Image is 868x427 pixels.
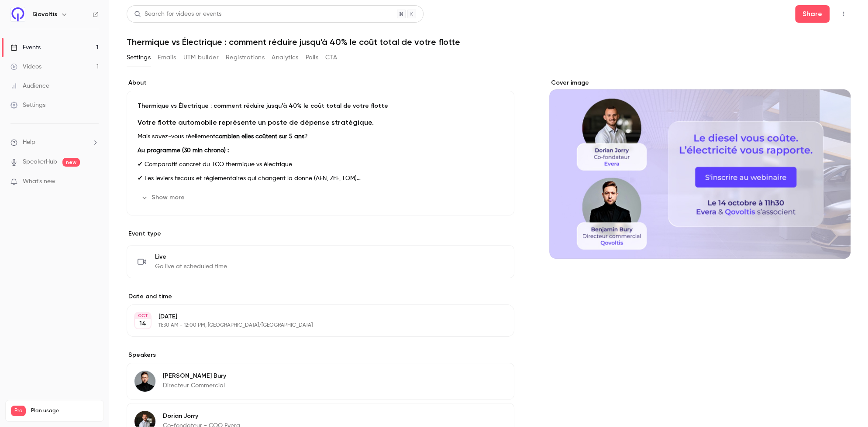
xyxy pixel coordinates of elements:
button: Settings [127,51,151,65]
div: Videos [10,62,41,71]
div: OCT [135,313,151,319]
span: Plan usage [31,407,98,414]
label: Cover image [549,79,851,87]
img: Qovoltis [11,7,25,21]
p: [PERSON_NAME] Bury [163,372,226,380]
p: [DATE] [158,312,468,321]
span: Help [23,138,35,147]
button: Show more [138,191,190,205]
p: Directeur Commercial [163,381,226,390]
p: Thermique vs Électrique : comment réduire jusqu’à 40% le coût total de votre flotte [138,102,503,110]
button: CTA [325,51,337,65]
span: Live [155,253,227,261]
span: Pro [11,406,26,416]
div: Events [10,43,41,52]
label: About [127,79,514,87]
img: Benjamin Bury [134,371,155,392]
button: Emails [158,51,176,65]
p: Dorian Jorry [163,412,240,420]
div: Search for videos or events [134,10,221,19]
a: SpeakerHub [23,157,57,167]
button: UTM builder [183,51,219,65]
button: Polls [306,51,318,65]
div: Audience [10,82,49,90]
p: 11:30 AM - 12:00 PM, [GEOGRAPHIC_DATA]/[GEOGRAPHIC_DATA] [158,322,468,329]
strong: combien elles coûtent sur 5 ans [215,133,304,140]
span: What's new [23,177,55,186]
h1: Thermique vs Électrique : comment réduire jusqu’à 40% le coût total de votre flotte [127,37,851,47]
p: Event type [127,229,514,238]
h6: Qovoltis [32,10,57,19]
section: Cover image [549,79,851,259]
p: ✔ Les leviers fiscaux et réglementaires qui changent la donne (AEN, ZFE, LOM) [138,173,503,184]
div: Settings [10,101,45,109]
span: new [62,158,80,167]
li: help-dropdown-opener [10,138,99,147]
label: Date and time [127,292,514,301]
label: Speakers [127,351,514,359]
strong: Au programme (30 min chrono) : [138,147,229,154]
button: Share [795,5,830,23]
strong: Votre flotte automobile représente un poste de dépense stratégique. [138,118,374,126]
button: Analytics [272,51,299,65]
p: Mais savez-vous réellement ? [138,131,503,142]
p: 14 [139,319,146,328]
p: ✔ Comparatif concret du TCO thermique vs électrique [138,159,503,170]
span: Go live at scheduled time [155,262,227,271]
div: Benjamin Bury[PERSON_NAME] BuryDirecteur Commercial [127,363,514,400]
button: Registrations [226,51,265,65]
